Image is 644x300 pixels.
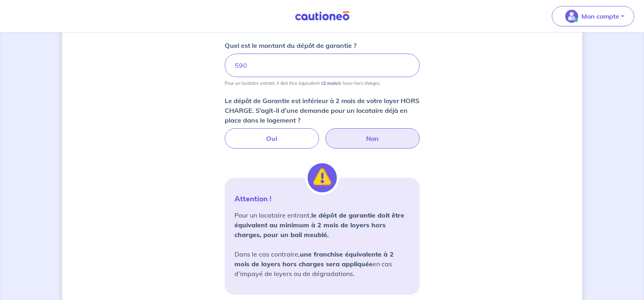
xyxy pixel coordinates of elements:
strong: une franchise équivalente à 2 mois de loyers hors charges sera appliquée [234,250,394,268]
label: Non [325,128,420,149]
p: Pour un locataire entrant, il doit être équivalent à de loyer hors charges. [225,80,380,86]
img: illu_alert.svg [308,163,337,192]
label: Oui [225,128,319,149]
p: Le dépôt de Garantie est inférieur à 2 mois de votre loyer HORS CHARGE. S’agit-il d’une demande p... [225,96,420,125]
button: illu_account_valid_menu.svgMon compte [552,6,634,26]
strong: le dépôt de garantie doit être équivalent au minimum à 2 mois de loyers hors charges, pour un bai... [234,211,404,239]
p: Attention ! [234,194,410,204]
strong: 2 mois [323,80,337,86]
p: Quel est le montant du dépôt de garantie ? [225,41,356,50]
img: illu_account_valid_menu.svg [565,10,578,23]
p: Mon compte [581,11,619,21]
input: 750€ [225,54,420,77]
img: Cautioneo [292,11,353,21]
p: Pour un locataire entrant, Dans le cas contraire, en cas d’impayé de loyers ou de dégradations. [234,210,410,278]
